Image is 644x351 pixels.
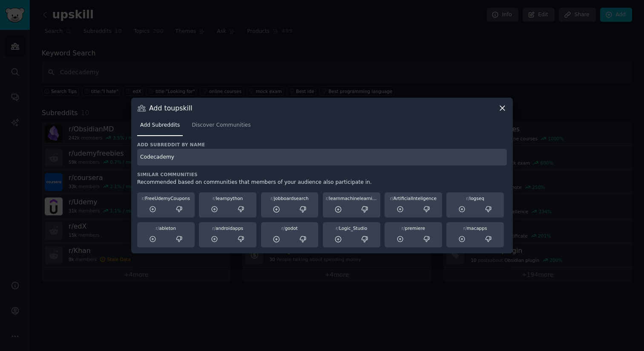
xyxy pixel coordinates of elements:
div: ableton [140,225,192,231]
span: r/ [326,196,329,201]
div: premiere [388,225,439,231]
h3: Add to upskill [149,104,193,113]
div: macapps [449,225,501,231]
span: r/ [336,226,339,231]
div: androidapps [202,225,253,231]
div: Logic_Studio [326,225,377,231]
span: r/ [466,196,469,201]
div: logseq [449,195,501,201]
span: r/ [270,196,274,201]
div: learnpython [202,195,253,201]
span: r/ [142,196,145,201]
span: r/ [212,226,216,231]
a: Discover Communities [189,119,253,136]
div: Recommended based on communities that members of your audience also participate in. [137,179,507,186]
h3: Similar Communities [137,171,507,177]
span: Add Subreddits [140,122,180,129]
span: r/ [156,226,159,231]
span: r/ [402,226,405,231]
span: r/ [213,196,216,201]
h3: Add subreddit by name [137,142,507,148]
span: Discover Communities [192,122,250,129]
div: jobboardsearch [264,195,316,201]
span: r/ [390,196,394,201]
span: r/ [282,226,285,231]
input: Enter subreddit name and press enter [137,149,507,165]
span: r/ [463,226,467,231]
div: learnmachinelearning [326,195,377,201]
div: godot [264,225,316,231]
div: FreeUdemyCoupons [140,195,192,201]
div: ArtificialInteligence [388,195,439,201]
a: Add Subreddits [137,119,183,136]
